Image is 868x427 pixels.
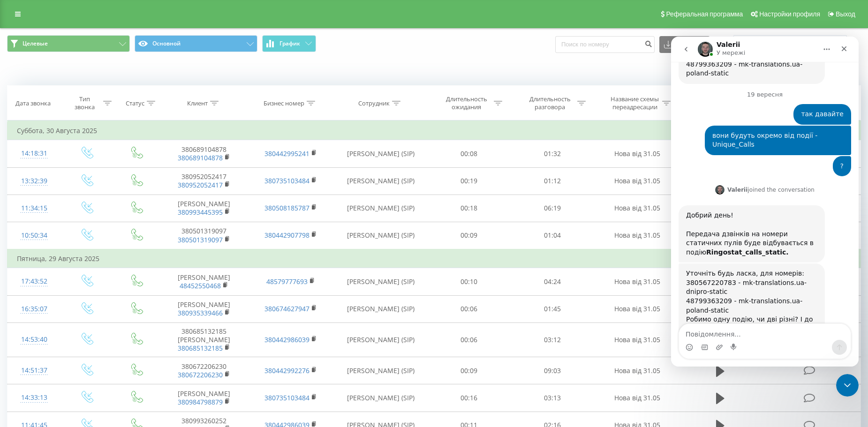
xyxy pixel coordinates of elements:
a: 380674627947 [264,304,309,313]
td: Нова від 31.05 [594,357,680,384]
div: 14:18:31 [17,144,51,163]
td: Нова від 31.05 [594,167,680,195]
td: 01:12 [511,167,594,195]
td: Нова від 31.05 [594,268,680,295]
span: График [279,40,300,47]
td: [PERSON_NAME] [160,295,247,322]
div: Статус [126,99,144,107]
td: 00:10 [427,268,511,295]
div: Тип звонка [69,95,101,111]
td: 380685132185 [PERSON_NAME] [160,322,247,357]
iframe: Intercom live chat [836,374,859,397]
td: [PERSON_NAME] (SIP) [334,357,427,384]
td: 09:03 [511,357,594,384]
td: Пятница, 29 Августа 2025 [8,249,861,268]
td: 380501319097 [160,222,247,249]
a: 48579777693 [266,277,308,286]
a: 380685132185 [178,344,223,352]
a: 380735103484 [264,393,309,402]
td: Суббота, 30 Августа 2025 [8,121,861,140]
iframe: Intercom live chat [671,37,859,367]
div: 14:53:40 [17,330,51,349]
a: 380689104878 [178,153,223,162]
td: 00:08 [427,140,511,167]
td: 00:18 [427,195,511,222]
a: 380442992276 [264,366,309,375]
td: 03:12 [511,322,594,357]
td: 06:19 [511,195,594,222]
div: Сотрудник [358,99,390,107]
div: Длительность разговора [525,95,575,111]
td: 00:06 [427,322,511,357]
td: 380672206230 [160,357,247,384]
span: Реферальная программа [666,10,743,18]
td: [PERSON_NAME] [160,195,247,222]
td: 00:16 [427,384,511,412]
td: 01:04 [511,222,594,249]
a: 380935339466 [178,308,223,317]
div: 17:43:52 [17,272,51,291]
td: Нова від 31.05 [594,295,680,322]
input: Поиск по номеру [555,36,655,53]
td: 04:24 [511,268,594,295]
a: 48452550468 [180,281,221,290]
td: Нова від 31.05 [594,384,680,412]
td: 01:45 [511,295,594,322]
a: 380442907798 [264,231,309,240]
td: 01:32 [511,140,594,167]
td: 380952052417 [160,167,247,195]
td: 03:13 [511,384,594,412]
a: 380508185787 [264,203,309,212]
div: Название схемы переадресации [610,95,660,111]
div: Бизнес номер [264,99,304,107]
td: 00:06 [427,295,511,322]
td: Нова від 31.05 [594,322,680,357]
td: [PERSON_NAME] (SIP) [334,222,427,249]
td: Нова від 31.05 [594,222,680,249]
td: Нова від 31.05 [594,140,680,167]
a: 380993445395 [178,208,223,217]
td: [PERSON_NAME] (SIP) [334,140,427,167]
a: 380501319097 [178,235,223,244]
td: 00:09 [427,222,511,249]
button: Основной [135,35,257,52]
div: Клиент [187,99,208,107]
td: Нова від 31.05 [594,195,680,222]
a: 380984798879 [178,397,223,406]
td: 380689104878 [160,140,247,167]
td: [PERSON_NAME] (SIP) [334,295,427,322]
td: [PERSON_NAME] (SIP) [334,384,427,412]
td: [PERSON_NAME] (SIP) [334,167,427,195]
div: 14:51:37 [17,361,51,380]
div: 14:33:13 [17,389,51,407]
span: Выход [836,10,855,18]
td: [PERSON_NAME] [160,268,247,295]
div: 10:50:34 [17,226,51,245]
td: [PERSON_NAME] (SIP) [334,322,427,357]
